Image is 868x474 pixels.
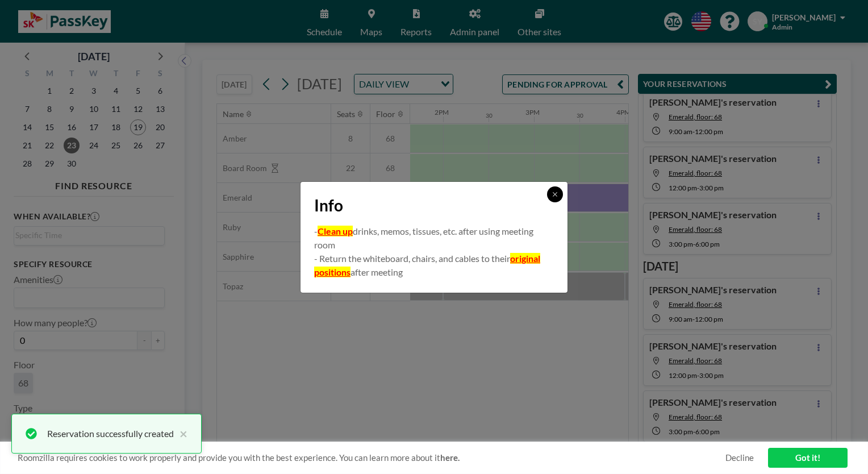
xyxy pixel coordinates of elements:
a: here. [440,452,460,463]
button: close [174,427,187,440]
p: - Return the whiteboard, chairs, and cables to their after meeting [314,252,554,279]
span: Info [314,196,343,215]
u: Clean up [318,226,353,236]
a: Decline [725,452,754,463]
a: Got it! [768,448,848,468]
u: original positions [314,253,540,277]
p: - drinks, memos, tissues, etc. after using meeting room [314,224,554,252]
div: Reservation successfully created [47,427,174,440]
span: Roomzilla requires cookies to work properly and provide you with the best experience. You can lea... [18,452,725,463]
